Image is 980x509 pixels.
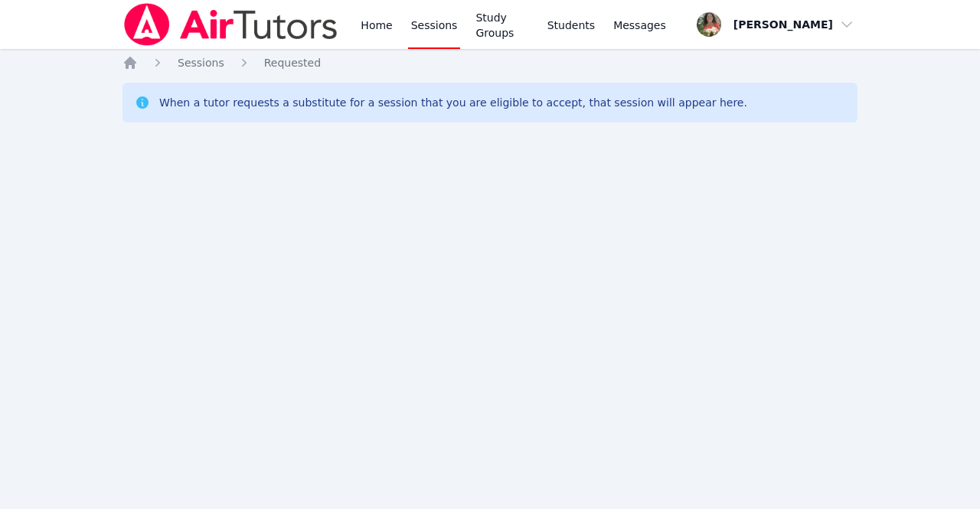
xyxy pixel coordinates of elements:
span: Sessions [178,57,224,69]
span: Messages [613,18,666,33]
nav: Breadcrumb [122,55,857,70]
a: Sessions [178,55,224,70]
a: Requested [264,55,321,70]
img: Air Tutors [122,3,339,46]
div: When a tutor requests a substitute for a session that you are eligible to accept, that session wi... [159,95,747,110]
span: Requested [264,57,321,69]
